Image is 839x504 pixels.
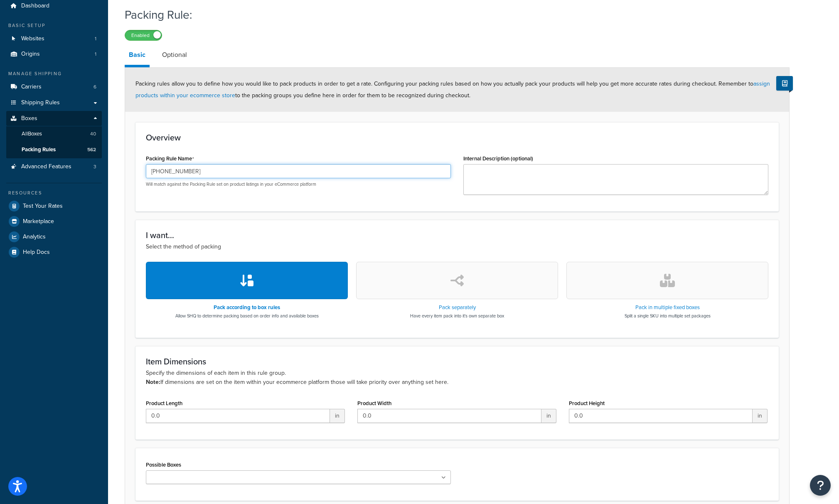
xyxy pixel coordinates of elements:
[146,133,768,142] h3: Overview
[6,142,102,157] a: Packing Rules562
[21,84,42,91] span: Carriers
[90,130,96,138] span: 40
[22,130,42,138] span: All Boxes
[23,203,63,210] span: Test Your Rates
[146,231,768,240] h3: I want...
[330,409,345,423] span: in
[357,400,391,406] label: Product Width
[410,312,504,319] p: Have every item pack into it's own separate box
[21,51,40,58] span: Origins
[6,159,102,175] li: Advanced Features
[6,70,102,77] div: Manage Shipping
[175,312,319,319] p: Allow SHQ to determine packing based on order info and available boxes
[6,142,102,157] li: Packing Rules
[146,378,160,386] b: Note:
[625,312,711,319] p: Split a single SKU into multiple set packages
[6,22,102,29] div: Basic Setup
[146,357,768,366] h3: Item Dimensions
[125,7,779,23] h1: Packing Rule:
[6,95,102,111] a: Shipping Rules
[6,79,102,95] li: Carriers
[22,146,56,153] span: Packing Rules
[6,245,102,260] a: Help Docs
[6,111,102,158] li: Boxes
[6,159,102,175] a: Advanced Features3
[569,400,605,406] label: Product Height
[6,214,102,229] a: Marketplace
[125,45,150,67] a: Basic
[146,181,451,187] p: Will match against the Packing Rule set on product listings in your eCommerce platform
[23,218,54,225] span: Marketplace
[6,111,102,126] a: Boxes
[21,99,60,106] span: Shipping Rules
[6,189,102,197] div: Resources
[146,400,182,406] label: Product Length
[21,2,49,10] span: Dashboard
[625,305,711,310] h3: Pack in multiple fixed boxes
[6,47,102,62] li: Origins
[6,31,102,47] a: Websites1
[23,249,50,256] span: Help Docs
[146,369,768,387] p: Specify the dimensions of each item in this rule group. If dimensions are set on the item within ...
[753,409,768,423] span: in
[87,146,96,153] span: 562
[541,409,556,423] span: in
[776,76,793,91] button: Show Help Docs
[6,126,102,142] a: AllBoxes40
[93,163,96,170] span: 3
[93,84,96,91] span: 6
[146,462,181,468] label: Possible Boxes
[175,305,319,310] h3: Pack according to box rules
[6,199,102,214] a: Test Your Rates
[6,229,102,244] a: Analytics
[135,79,770,100] span: Packing rules allow you to define how you would like to pack products in order to get a rate. Con...
[810,475,831,496] button: Open Resource Center
[23,234,46,241] span: Analytics
[21,163,71,170] span: Advanced Features
[95,51,96,58] span: 1
[146,155,194,162] label: Packing Rule Name
[158,45,191,65] a: Optional
[95,35,96,42] span: 1
[410,305,504,310] h3: Pack separately
[463,155,533,162] label: Internal Description (optional)
[6,47,102,62] a: Origins1
[6,31,102,47] li: Websites
[6,79,102,95] a: Carriers6
[146,242,768,251] p: Select the method of packing
[21,115,37,122] span: Boxes
[125,30,162,40] label: Enabled
[21,35,44,42] span: Websites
